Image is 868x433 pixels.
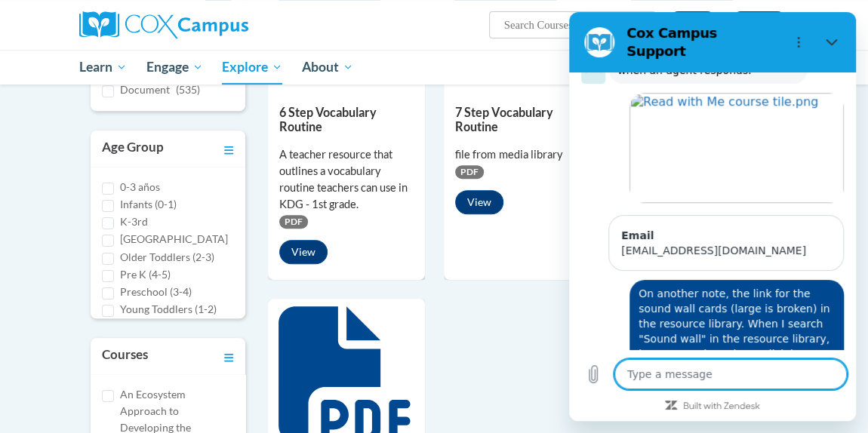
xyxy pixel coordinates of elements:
a: Toggle collapse [224,345,234,367]
a: Engage [137,50,213,84]
label: Pre K (4-5) [120,266,171,283]
input: Search Courses [503,16,623,34]
a: Toggle collapse [224,138,234,159]
a: About [292,50,363,84]
span: (535) [176,83,200,96]
label: Young Toddlers (1-2) [120,301,217,318]
iframe: Messaging window [569,12,856,421]
label: Older Toddlers (2-3) [120,249,214,266]
a: Built with Zendesk: Visit the Zendesk website in a new tab [114,390,191,400]
a: Register [729,11,789,35]
a: Learn [69,50,137,84]
label: Preschool (3-4) [120,284,192,300]
label: K-3rd [120,213,148,230]
span: PDF [279,215,308,229]
img: Cox Campus [79,11,248,38]
h3: Age Group [102,138,164,159]
button: Upload file [9,347,39,377]
span: PDF [455,165,484,179]
label: Infants (0-1) [120,196,177,213]
button: View [455,190,503,214]
a: Explore [212,50,292,84]
label: 0-3 años [120,179,160,195]
span: About [302,58,353,76]
a: Log In [666,11,719,35]
span: Document [120,83,170,96]
div: file from media library [455,146,589,163]
h5: 6 Step Vocabulary Routine [279,105,414,134]
span: On another note, the link for the sound wall cards (large is broken) in the resource library. Whe... [69,274,266,425]
span: Explore [222,58,282,76]
button: View [279,240,328,264]
h3: Courses [102,345,148,367]
span: Learn [79,58,127,76]
a: Cox Campus [79,11,300,38]
h5: 7 Step Vocabulary Routine [455,105,589,134]
span: Engage [146,58,203,76]
label: [GEOGRAPHIC_DATA] [120,231,228,247]
div: Main menu [68,50,800,84]
div: A teacher resource that outlines a vocabulary routine teachers can use in KDG - 1st grade. [279,146,414,213]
